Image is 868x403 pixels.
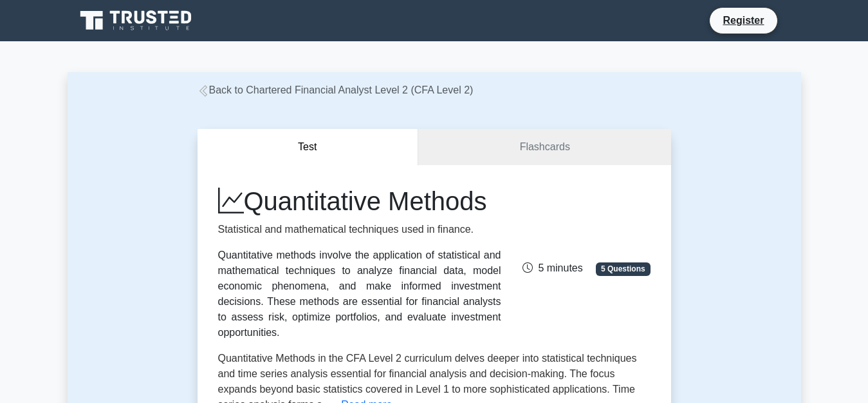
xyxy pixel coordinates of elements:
[596,262,650,275] span: 5 Questions
[218,186,501,217] h1: Quantitative Methods
[715,12,771,28] a: Register
[218,222,501,237] p: Statistical and mathematical techniques used in finance.
[522,262,582,273] span: 5 minutes
[218,248,501,340] div: Quantitative methods involve the application of statistical and mathematical techniques to analyz...
[198,84,474,95] a: Back to Chartered Financial Analyst Level 2 (CFA Level 2)
[198,129,419,166] button: Test
[418,129,670,166] a: Flashcards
